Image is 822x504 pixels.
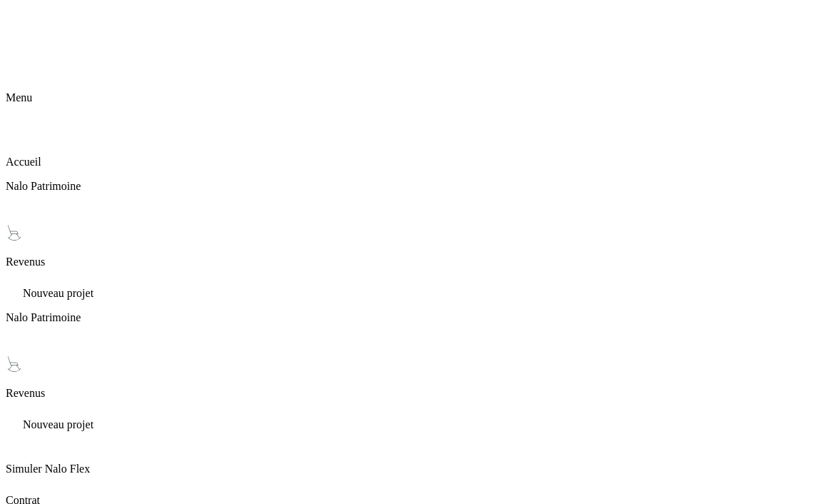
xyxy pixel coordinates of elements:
div: Revenus [6,224,816,268]
span: Menu [6,91,32,104]
div: Simuler Nalo Flex [6,431,816,475]
div: Accueil [6,124,816,168]
p: Revenus [6,256,816,268]
p: Nalo Patrimoine [6,180,816,193]
div: Nouveau projet [6,411,816,431]
p: Revenus [6,387,816,400]
p: Accueil [6,156,816,168]
div: Nouveau projet [6,280,816,300]
span: Nouveau projet [23,287,93,299]
p: Simuler Nalo Flex [6,463,816,475]
p: Nalo Patrimoine [6,311,816,324]
div: Revenus [6,356,816,400]
span: Nouveau projet [23,418,93,430]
